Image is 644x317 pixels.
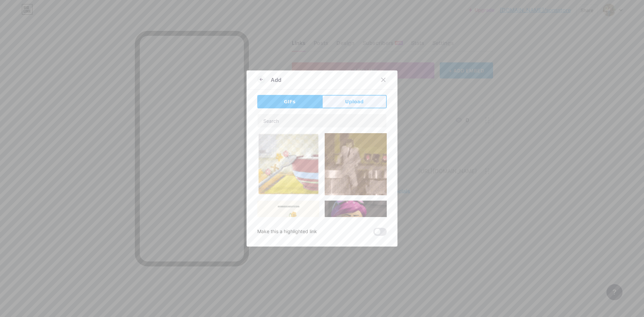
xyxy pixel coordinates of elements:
div: Make this a highlighted link [257,228,317,236]
input: Search [258,114,386,127]
img: Gihpy [257,201,319,263]
img: Gihpy [325,201,387,235]
div: Add [271,76,281,84]
button: GIFs [257,95,322,108]
button: Upload [322,95,387,108]
img: Gihpy [325,133,387,195]
span: GIFs [284,98,296,105]
span: Upload [345,98,364,105]
img: Gihpy [257,133,319,195]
